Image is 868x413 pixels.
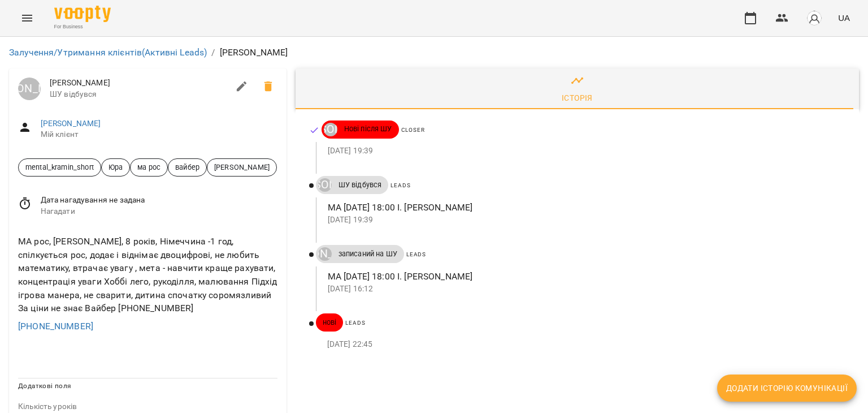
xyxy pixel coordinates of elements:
[717,375,857,402] button: Додати історію комунікації
[337,124,399,134] span: Нові після ШУ
[207,162,276,173] span: [PERSON_NAME]
[41,206,277,217] span: Нагадати
[322,123,337,136] a: ДТ [PERSON_NAME]
[131,162,167,173] span: ма рос
[316,317,344,328] span: нові
[328,270,841,283] p: МА [DATE] 18:00 І. [PERSON_NAME]
[41,195,277,206] span: Дата нагадування не задана
[41,129,277,140] span: Мій клієнт
[168,162,206,173] span: вайбер
[18,382,71,390] span: Додаткові поля
[390,182,410,188] span: Leads
[806,10,822,26] img: avatar_s.png
[328,145,841,157] p: [DATE] 19:39
[54,6,111,22] img: Voopty Logo
[726,381,848,395] span: Додати історію комунікації
[220,46,288,59] p: [PERSON_NAME]
[14,5,41,32] button: Menu
[316,247,332,261] a: [PERSON_NAME]
[211,46,215,59] li: /
[562,91,593,105] div: Історія
[318,178,332,192] div: ДТ Ірина Микитей
[406,251,426,257] span: Leads
[18,78,41,100] div: Юрій Тимочко
[345,320,365,326] span: Leads
[9,46,859,59] nav: breadcrumb
[838,12,850,24] span: UA
[50,89,228,100] span: ШУ відбувся
[316,178,332,192] a: ДТ [PERSON_NAME]
[324,123,337,136] div: ДТ Ірина Микитей
[328,214,841,226] p: [DATE] 19:39
[41,119,101,128] a: [PERSON_NAME]
[401,127,425,133] span: Closer
[834,7,854,28] button: UA
[54,23,111,31] span: For Business
[9,47,207,58] a: Залучення/Утримання клієнтів(Активні Leads)
[16,233,280,317] div: МА рос, [PERSON_NAME], 8 років, Німеччина -1 год, спілкується рос, додає і віднімає двоцифрові, н...
[332,180,389,190] span: ШУ відбувся
[328,283,841,295] p: [DATE] 16:12
[18,321,93,332] a: [PHONE_NUMBER]
[328,201,841,214] p: МА [DATE] 18:00 І. [PERSON_NAME]
[19,162,101,173] span: mental_kramin_short
[327,339,841,350] p: [DATE] 22:45
[102,162,129,173] span: Юра
[18,401,277,412] p: field-description
[18,78,41,100] a: [PERSON_NAME]
[318,247,332,261] div: Юрій Тимочко
[332,249,404,259] span: записаний на ШУ
[50,78,228,89] span: [PERSON_NAME]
